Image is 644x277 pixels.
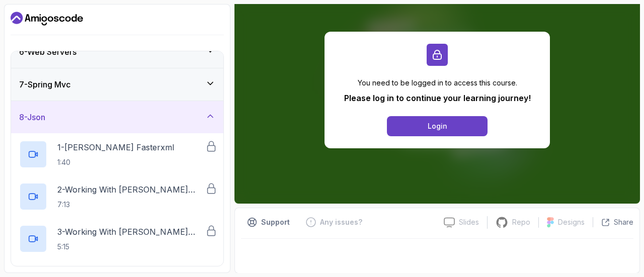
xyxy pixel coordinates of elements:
[459,217,479,227] p: Slides
[614,217,633,227] p: Share
[241,214,296,230] button: Support button
[261,217,290,227] p: Support
[11,36,223,68] button: 6-Web Servers
[57,157,174,167] p: 1:40
[512,217,530,227] p: Repo
[344,78,531,88] p: You need to be logged in to access this course.
[19,140,215,168] button: 1-[PERSON_NAME] Fasterxml1:40
[19,182,215,211] button: 2-Working With [PERSON_NAME] Part 17:13
[57,183,205,196] p: 2 - Working With [PERSON_NAME] Part 1
[57,141,174,153] p: 1 - [PERSON_NAME] Fasterxml
[320,217,362,227] p: Any issues?
[57,200,205,210] p: 7:13
[558,217,585,227] p: Designs
[19,46,76,58] h3: 6 - Web Servers
[387,116,488,136] button: Login
[11,68,223,101] button: 7-Spring Mvc
[593,217,633,227] button: Share
[344,92,531,104] p: Please log in to continue your learning journey!
[11,11,83,27] a: Dashboard
[19,225,215,253] button: 3-Working With [PERSON_NAME] Part 25:15
[57,226,205,238] p: 3 - Working With [PERSON_NAME] Part 2
[11,101,223,133] button: 8-Json
[428,121,447,131] div: Login
[19,78,70,90] h3: 7 - Spring Mvc
[57,242,205,252] p: 5:15
[19,111,45,123] h3: 8 - Json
